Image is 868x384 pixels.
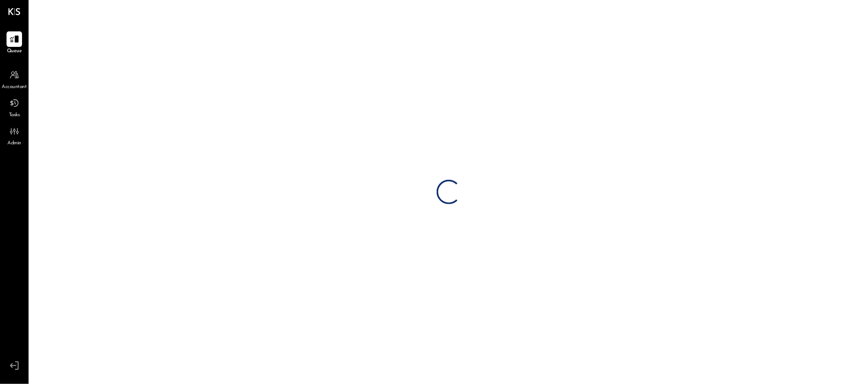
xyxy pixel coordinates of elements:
a: Tasks [0,95,28,119]
span: Queue [7,48,22,55]
span: Accountant [2,84,27,91]
span: Tasks [9,112,20,119]
a: Accountant [0,67,28,91]
a: Queue [0,31,28,55]
a: Admin [0,124,28,147]
span: Admin [7,140,21,147]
